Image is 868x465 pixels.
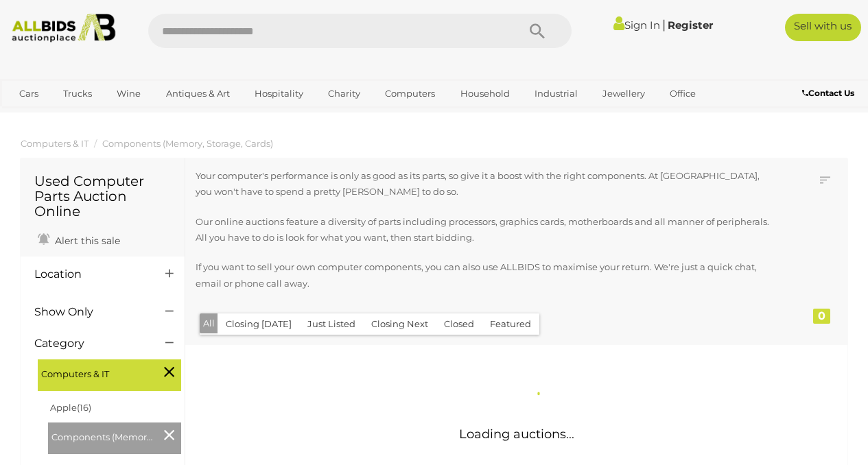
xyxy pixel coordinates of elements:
[34,337,145,350] h4: Category
[594,82,654,105] a: Jewellery
[102,138,273,149] a: Components (Memory, Storage, Cards)
[34,229,124,250] a: Alert this sale
[785,14,861,41] a: Sell with us
[218,313,300,335] button: Closing [DATE]
[319,82,369,105] a: Charity
[196,259,773,291] p: If you want to sell your own computer components, you can also use ALLBIDS to maximise your retur...
[108,82,150,105] a: Wine
[54,82,101,105] a: Trucks
[363,313,436,335] button: Closing Next
[802,86,858,101] a: Contact Us
[51,235,120,247] span: Alert this sale
[613,19,660,32] a: Sign In
[77,402,91,413] span: (16)
[196,168,773,200] p: Your computer's performance is only as good as its parts, so give it a boost with the right compo...
[503,14,572,48] button: Search
[200,313,218,333] button: All
[802,88,854,98] b: Contact Us
[451,82,519,105] a: Household
[459,427,574,442] span: Loading auctions...
[668,19,713,32] a: Register
[662,17,666,32] span: |
[813,309,830,324] div: 0
[63,105,178,128] a: [GEOGRAPHIC_DATA]
[526,82,587,105] a: Industrial
[51,426,154,445] span: Components (Memory, Storage, Cards)
[436,313,482,335] button: Closed
[246,82,312,105] a: Hospitality
[196,214,773,246] p: Our online auctions feature a diversity of parts including processors, graphics cards, motherboar...
[482,313,539,335] button: Featured
[21,138,89,149] a: Computers & IT
[34,174,171,219] h1: Used Computer Parts Auction Online
[34,306,145,318] h4: Show Only
[10,82,47,105] a: Cars
[299,313,364,335] button: Just Listed
[50,402,91,413] a: Apple(16)
[661,82,705,105] a: Office
[157,82,239,105] a: Antiques & Art
[10,105,56,128] a: Sports
[34,268,145,281] h4: Location
[376,82,444,105] a: Computers
[41,363,144,382] span: Computers & IT
[6,14,121,43] img: Allbids.com.au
